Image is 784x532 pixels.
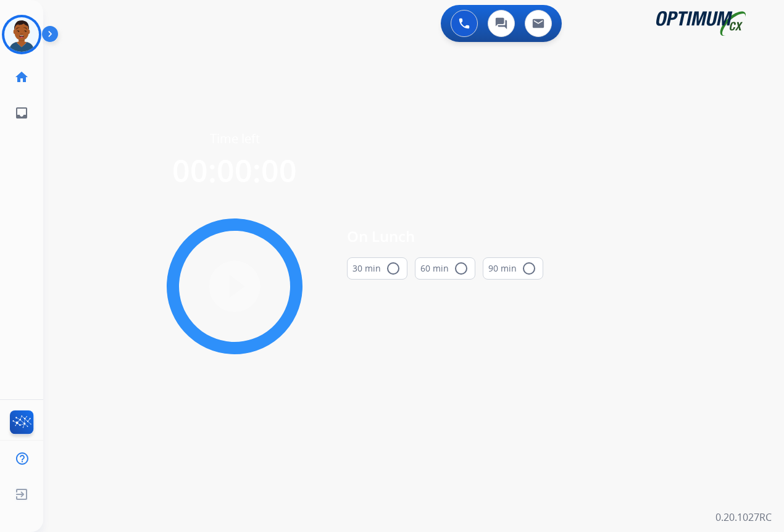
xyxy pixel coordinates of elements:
button: 90 min [483,257,543,280]
mat-icon: inbox [14,106,29,120]
span: Time left [210,130,260,148]
button: 30 min [347,257,407,280]
mat-icon: home [14,70,29,85]
button: 60 min [415,257,475,280]
span: On Lunch [347,225,543,247]
span: 00:00:00 [172,149,297,191]
mat-icon: radio_button_unchecked [386,261,401,276]
p: 0.20.1027RC [715,510,772,525]
mat-icon: radio_button_unchecked [454,261,469,276]
img: avatar [4,17,39,52]
mat-icon: radio_button_unchecked [522,261,536,276]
